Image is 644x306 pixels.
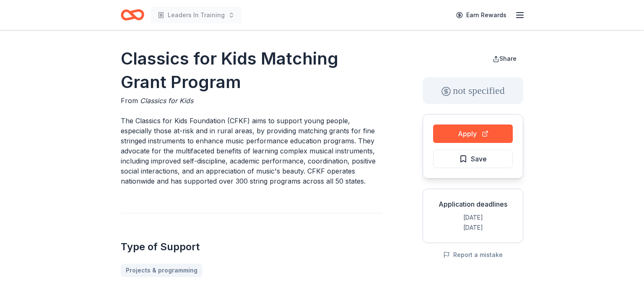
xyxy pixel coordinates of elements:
[121,264,203,277] a: Projects & programming
[430,223,516,233] div: [DATE]
[443,250,503,260] button: Report a mistake
[433,150,513,168] button: Save
[433,124,513,143] button: Apply
[471,153,487,164] span: Save
[486,50,523,67] button: Share
[451,8,512,23] a: Earn Rewards
[430,213,516,223] div: [DATE]
[168,10,225,20] span: Leaders In Training
[121,5,144,25] a: Home
[121,47,382,94] h1: Classics for Kids Matching Grant Program
[499,55,517,62] span: Share
[430,199,516,209] div: Application deadlines
[121,96,382,106] div: From
[121,240,382,254] h2: Type of Support
[423,77,523,104] div: not specified
[151,7,241,23] button: Leaders In Training
[121,116,382,186] p: The Classics for Kids Foundation (CFKF) aims to support young people, especially those at-risk an...
[140,96,193,105] span: Classics for Kids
